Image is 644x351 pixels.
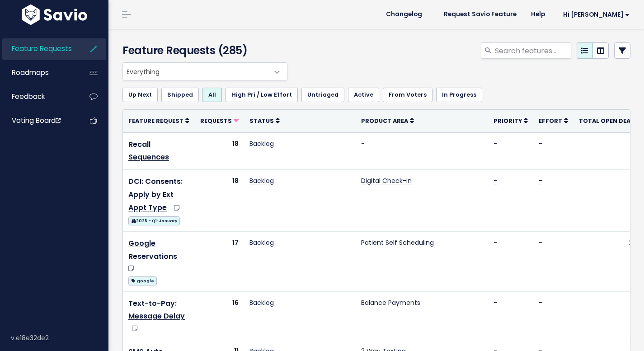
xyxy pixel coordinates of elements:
[539,238,542,247] a: -
[122,88,158,102] a: Up Next
[195,170,244,232] td: 18
[361,116,414,125] a: Product Area
[361,238,434,247] a: Patient Self Scheduling
[11,326,108,350] div: v.e18e32de2
[361,117,408,125] span: Product Area
[123,63,269,80] span: Everything
[122,62,287,80] span: Everything
[12,68,49,77] span: Roadmaps
[128,215,180,226] a: 2025 - Q1: January
[249,176,274,185] a: Backlog
[539,176,542,185] a: -
[494,139,497,148] a: -
[200,116,239,125] a: Requests
[12,116,61,125] span: Voting Board
[2,86,75,107] a: Feedback
[12,92,45,101] span: Feedback
[361,139,365,148] a: -
[539,117,562,125] span: Effort
[249,298,274,307] a: Backlog
[361,176,412,185] a: Digital Check-In
[2,38,75,59] a: Feature Requests
[128,275,157,286] a: google
[19,5,89,25] img: logo-white.9d6f32f41409.svg
[128,139,169,163] a: Recall Sequences
[437,8,524,21] a: Request Savio Feature
[539,116,568,125] a: Effort
[348,88,379,102] a: Active
[552,8,637,22] a: Hi [PERSON_NAME]
[122,42,283,59] h4: Feature Requests (285)
[494,176,497,185] a: -
[563,11,630,18] span: Hi [PERSON_NAME]
[202,88,222,102] a: All
[386,11,422,18] span: Changelog
[494,117,522,125] span: Priority
[494,116,528,125] a: Priority
[361,298,420,307] a: Balance Payments
[128,298,185,322] a: Text-to-Pay: Message Delay
[128,176,183,213] a: DCI: Consents: Apply by Ext Appt Type
[494,238,497,247] a: -
[195,132,244,170] td: 18
[128,116,189,125] a: Feature Request
[494,298,497,307] a: -
[436,88,482,102] a: In Progress
[195,231,244,291] td: 17
[122,88,630,102] ul: Filter feature requests
[301,88,344,102] a: Untriaged
[383,88,432,102] a: From Voters
[2,110,75,131] a: Voting Board
[539,139,542,148] a: -
[2,62,75,83] a: Roadmaps
[128,276,157,285] span: google
[12,44,72,53] span: Feature Requests
[249,238,274,247] a: Backlog
[226,88,298,102] a: High Pri / Low Effort
[128,238,177,262] a: Google Reservations
[249,139,274,148] a: Backlog
[249,117,274,125] span: Status
[494,42,571,59] input: Search features...
[161,88,199,102] a: Shipped
[128,117,183,125] span: Feature Request
[249,116,280,125] a: Status
[524,8,552,21] a: Help
[539,298,542,307] a: -
[128,216,180,225] span: 2025 - Q1: January
[195,291,244,340] td: 16
[200,117,232,125] span: Requests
